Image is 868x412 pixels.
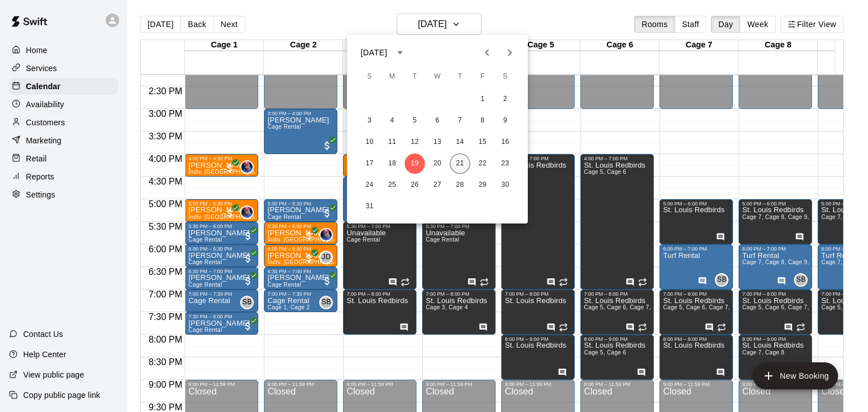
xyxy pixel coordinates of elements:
span: Saturday [495,65,515,88]
button: Next month [498,41,521,64]
span: Wednesday [427,65,448,88]
span: Thursday [450,65,470,88]
button: 28 [450,175,470,195]
button: 24 [359,175,380,195]
span: Friday [472,65,493,88]
div: [DATE] [361,47,387,59]
button: 31 [359,196,380,217]
button: 9 [495,111,515,131]
button: 13 [427,132,448,152]
button: 1 [472,89,493,109]
button: 10 [359,132,380,152]
button: 17 [359,154,380,174]
span: Sunday [359,65,380,88]
span: Tuesday [405,65,425,88]
button: 2 [495,89,515,109]
button: 20 [427,154,448,174]
button: 19 [405,154,425,174]
button: 12 [405,132,425,152]
button: 21 [450,154,470,174]
button: 16 [495,132,515,152]
button: 23 [495,154,515,174]
span: Monday [382,65,402,88]
button: 22 [472,154,493,174]
button: 15 [472,132,493,152]
button: 5 [405,111,425,131]
button: 26 [405,175,425,195]
button: 8 [472,111,493,131]
button: 18 [382,154,402,174]
button: 4 [382,111,402,131]
button: 14 [450,132,470,152]
button: 25 [382,175,402,195]
button: Previous month [476,41,498,64]
button: 29 [472,175,493,195]
button: calendar view is open, switch to year view [390,43,410,62]
button: 30 [495,175,515,195]
button: 7 [450,111,470,131]
button: 6 [427,111,448,131]
button: 27 [427,175,448,195]
button: 11 [382,132,402,152]
button: 3 [359,111,380,131]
